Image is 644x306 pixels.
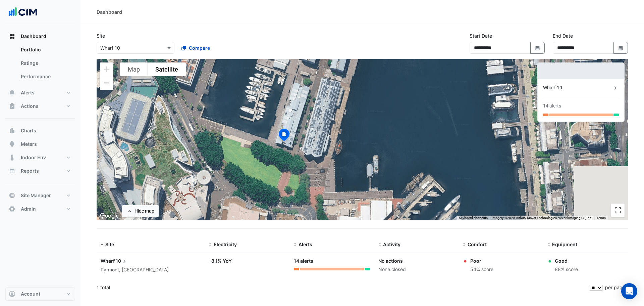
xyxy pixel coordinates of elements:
span: Charts [21,127,36,134]
img: Company Logo [8,5,38,19]
button: Compare [177,42,214,54]
app-icon: Site Manager [9,192,15,199]
a: No actions [378,258,403,264]
span: Site Manager [21,192,51,199]
a: -8.1% YoY [209,258,232,264]
div: Wharf 10 [543,84,612,91]
label: Site [97,32,105,39]
button: Account [5,287,75,301]
app-icon: Indoor Env [9,154,15,161]
a: Terms (opens in new tab) [596,216,606,220]
button: Keyboard shortcuts [459,216,488,220]
span: Dashboard [21,33,46,40]
div: 88% score [555,266,578,273]
a: Portfolio [15,43,75,56]
span: Activity [383,242,400,247]
span: Imagery ©2025 Airbus, Maxar Technologies, Vexcel Imaging US, Inc. [492,216,592,220]
div: Dashboard [5,43,75,86]
span: Actions [21,103,39,110]
fa-icon: Select Date [535,45,541,51]
span: Reports [21,168,39,174]
button: Show street map [120,62,148,76]
span: Alerts [299,242,312,247]
img: site-pin-selected.svg [277,128,291,144]
app-icon: Admin [9,206,15,212]
button: Charts [5,124,75,137]
div: Good [555,257,578,264]
div: Open Intercom Messenger [621,283,637,299]
div: 14 alerts [294,257,370,265]
button: Dashboard [5,30,75,43]
button: Admin [5,202,75,216]
span: 10 [116,257,128,265]
div: Poor [470,257,493,264]
app-icon: Meters [9,141,15,147]
button: Actions [5,99,75,113]
span: Equipment [552,242,577,247]
span: Admin [21,206,36,212]
img: Google [98,212,120,220]
span: Indoor Env [21,154,46,161]
span: Account [21,291,40,297]
fa-icon: Select Date [618,45,624,51]
div: Dashboard [97,8,122,15]
button: Toggle fullscreen view [611,204,625,217]
button: Reports [5,164,75,178]
label: End Date [553,32,573,39]
div: Hide map [135,208,154,215]
div: Pyrmont, [GEOGRAPHIC_DATA] [101,266,201,274]
button: Alerts [5,86,75,99]
span: Comfort [468,242,487,247]
button: Site Manager [5,189,75,202]
app-icon: Charts [9,127,15,134]
span: Meters [21,141,37,147]
span: per page [605,285,625,290]
a: Performance [15,70,75,83]
button: Zoom in [100,62,113,76]
span: Site [105,242,114,247]
div: 1 total [97,279,588,296]
a: Open this area in Google Maps (opens a new window) [98,212,120,220]
button: Meters [5,137,75,151]
div: 54% score [470,266,493,273]
span: Wharf [101,258,115,264]
button: Indoor Env [5,151,75,164]
span: Compare [189,44,210,51]
app-icon: Dashboard [9,33,15,40]
button: Show satellite imagery [148,62,186,76]
a: Ratings [15,56,75,70]
app-icon: Alerts [9,89,15,96]
span: Electricity [214,242,237,247]
span: Alerts [21,89,35,96]
div: 14 alerts [543,102,561,110]
button: Hide map [122,205,159,217]
app-icon: Reports [9,168,15,174]
app-icon: Actions [9,103,15,110]
button: Zoom out [100,76,113,90]
label: Start Date [470,32,492,39]
div: None closed [378,266,455,273]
